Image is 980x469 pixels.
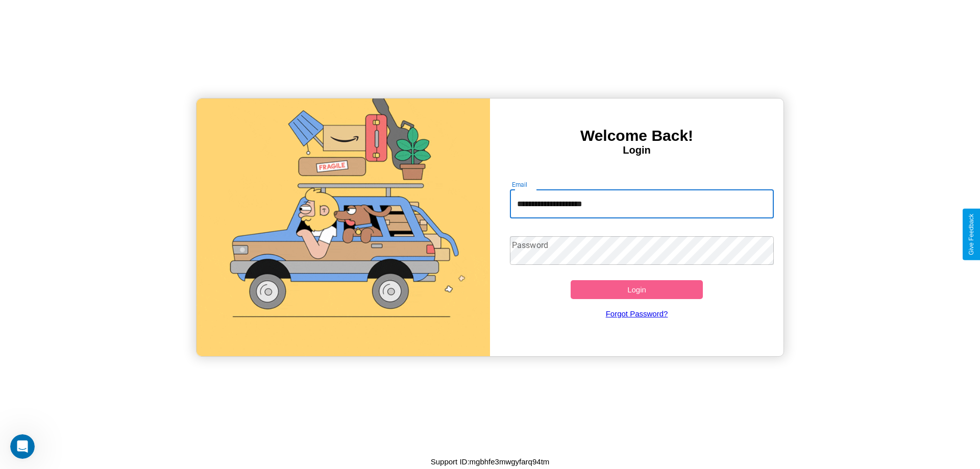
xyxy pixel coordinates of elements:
p: Support ID: mgbhfe3mwgyfarq94tm [431,455,550,468]
h4: Login [490,144,783,156]
div: Give Feedback [968,214,975,255]
a: Forgot Password? [505,299,769,328]
iframe: Intercom live chat [10,434,35,459]
button: Login [571,280,703,299]
h3: Welcome Back! [490,127,783,144]
img: gif [197,98,490,356]
label: Email [512,180,528,189]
